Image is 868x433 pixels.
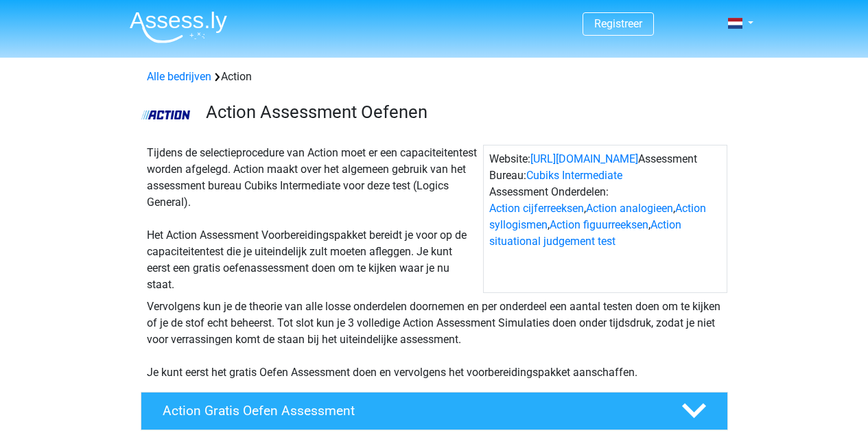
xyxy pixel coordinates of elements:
a: Action cijferreeksen [489,202,584,215]
a: Action Gratis Oefen Assessment [135,392,734,430]
div: Tijdens de selectieprocedure van Action moet er een capaciteitentest worden afgelegd. Action maak... [141,145,483,293]
a: Alle bedrijven [147,70,211,83]
a: Action figuurreeksen [550,218,648,231]
a: [URL][DOMAIN_NAME] [530,152,638,165]
div: Vervolgens kun je de theorie van alle losse onderdelen doornemen en per onderdeel een aantal test... [141,299,727,381]
h4: Action Gratis Oefen Assessment [163,403,659,419]
h3: Action Assessment Oefenen [206,102,717,123]
img: Assessly [130,11,227,43]
a: Cubiks Intermediate [526,169,622,182]
a: Action analogieen [586,202,673,215]
a: Action situational judgement test [489,218,681,248]
a: Registreer [594,17,642,30]
div: Action [141,69,727,85]
div: Website: Assessment Bureau: Assessment Onderdelen: , , , , [483,145,727,293]
a: Action syllogismen [489,202,706,231]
